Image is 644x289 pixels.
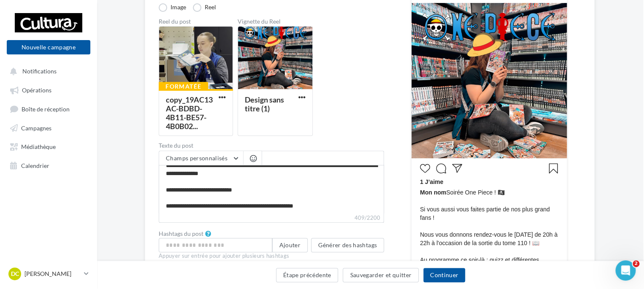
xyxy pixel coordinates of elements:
[238,19,313,24] div: Vignette du Reel
[159,151,243,165] button: Champs personnalisés
[5,63,89,78] button: Notifications
[5,82,92,97] a: Opérations
[420,178,558,188] div: 1 J’aime
[5,157,92,173] a: Calendrier
[7,40,90,54] button: Nouvelle campagne
[159,19,233,24] div: Reel du post
[633,260,639,267] span: 2
[159,3,186,12] label: Image
[276,268,338,282] button: Étape précédente
[5,101,92,116] a: Boîte de réception
[5,120,92,135] a: Campagnes
[159,143,384,149] label: Texte du post
[159,82,208,91] div: Formatée
[423,268,465,282] button: Continuer
[420,189,446,196] span: Mon nom
[193,3,216,12] label: Reel
[420,163,430,173] svg: J’aime
[21,124,51,131] span: Campagnes
[166,95,213,131] div: copy_19AC13AC-BDBD-4B11-BE57-4B0B02...
[24,270,81,278] p: [PERSON_NAME]
[159,231,203,237] label: Hashtags du post
[7,266,90,282] a: DC [PERSON_NAME]
[343,268,419,282] button: Sauvegarder et quitter
[21,162,49,169] span: Calendrier
[159,213,384,223] label: 409/2200
[311,238,384,252] button: Générer des hashtags
[22,86,51,94] span: Opérations
[166,154,227,162] span: Champs personnalisés
[245,95,284,113] div: Design sans titre (1)
[436,163,446,173] svg: Commenter
[22,105,70,112] span: Boîte de réception
[11,270,19,278] span: DC
[272,238,308,252] button: Ajouter
[5,138,92,154] a: Médiathèque
[452,163,462,173] svg: Partager la publication
[21,143,56,150] span: Médiathèque
[159,252,384,260] div: Appuyer sur entrée pour ajouter plusieurs hashtags
[548,163,558,173] svg: Enregistrer
[615,260,636,281] iframe: Intercom live chat
[22,68,57,75] span: Notifications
